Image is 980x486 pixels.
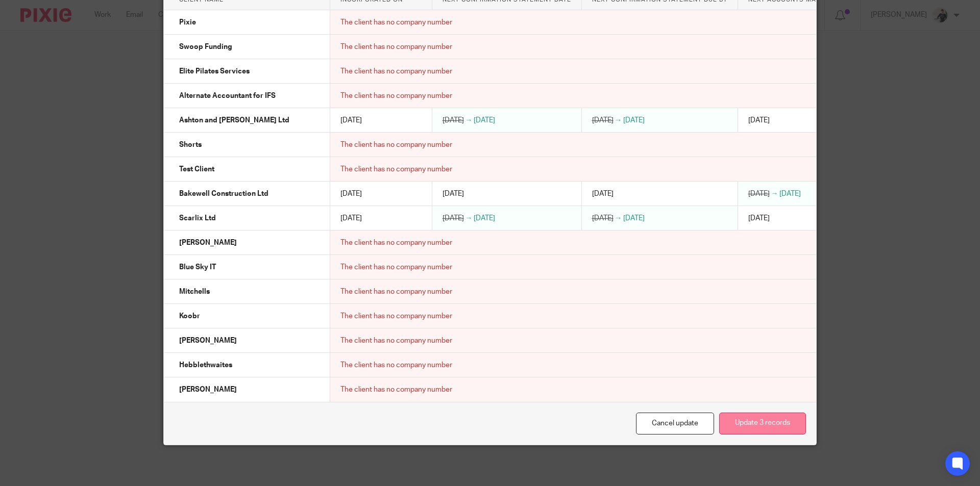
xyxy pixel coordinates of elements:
[592,117,614,124] span: [DATE]
[330,353,959,377] td: The client has no company number
[443,190,464,197] span: [DATE]
[164,279,330,304] td: Mitchells
[330,231,959,255] td: The client has no company number
[164,231,330,255] td: [PERSON_NAME]
[443,215,464,222] span: [DATE]
[330,59,959,84] td: The client has no company number
[164,206,330,231] td: Scarlix Ltd
[474,215,495,222] span: [DATE]
[615,215,622,222] span: →
[164,182,330,206] td: Bakewell Construction Ltd
[330,328,959,353] td: The client has no company number
[164,133,330,157] td: Shorts
[719,413,806,434] button: Update 3 records
[465,117,473,124] span: →
[164,10,330,35] td: Pixie
[623,117,645,124] span: [DATE]
[330,10,959,35] td: The client has no company number
[340,215,362,222] span: [DATE]
[340,190,362,197] span: [DATE]
[330,157,959,182] td: The client has no company number
[636,413,714,434] a: Cancel update
[592,190,614,197] span: [DATE]
[164,353,330,377] td: Hebblethwaites
[330,255,959,279] td: The client has no company number
[443,117,464,124] span: [DATE]
[623,215,645,222] span: [DATE]
[330,84,959,108] td: The client has no company number
[465,215,473,222] span: →
[340,117,362,124] span: [DATE]
[748,215,770,222] span: [DATE]
[615,117,622,124] span: →
[592,215,614,222] span: [DATE]
[164,304,330,328] td: Koobr
[779,190,801,197] span: [DATE]
[748,117,770,124] span: [DATE]
[164,108,330,133] td: Ashton and [PERSON_NAME] Ltd
[330,377,959,402] td: The client has no company number
[164,328,330,353] td: [PERSON_NAME]
[748,190,770,197] span: [DATE]
[330,279,959,304] td: The client has no company number
[330,304,959,328] td: The client has no company number
[771,190,778,197] span: →
[164,84,330,108] td: Alternate Accountant for IFS
[330,35,959,59] td: The client has no company number
[164,157,330,182] td: Test Client
[164,35,330,59] td: Swoop Funding
[330,133,959,157] td: The client has no company number
[164,255,330,279] td: Blue Sky IT
[164,59,330,84] td: Elite Pilates Services
[164,377,330,402] td: [PERSON_NAME]
[474,117,495,124] span: [DATE]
